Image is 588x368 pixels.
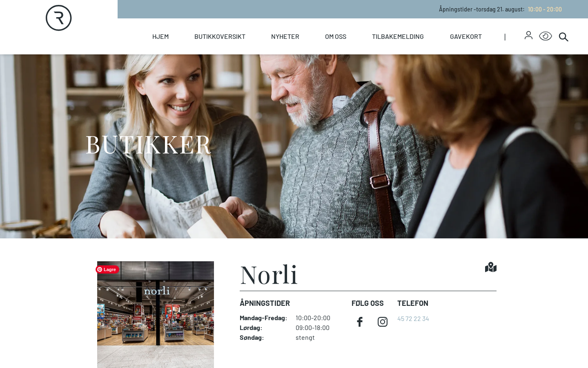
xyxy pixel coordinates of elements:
[397,298,429,309] dt: Telefon
[271,18,299,54] a: Nyheter
[296,323,345,332] dd: 09:00-18:00
[525,6,562,13] a: 10:00 - 20:00
[85,128,211,159] h1: BUTIKKER
[194,18,245,54] a: Butikkoversikt
[450,18,482,54] a: Gavekort
[528,6,562,13] span: 10:00 - 20:00
[539,30,552,43] button: Open Accessibility Menu
[240,314,287,322] dt: Mandag - Fredag :
[296,314,345,322] dd: 10:00-20:00
[240,298,345,309] dt: Åpningstider
[439,5,562,13] p: Åpningstider - torsdag 21. august :
[372,18,424,54] a: Tilbakemelding
[152,18,169,54] a: Hjem
[296,333,345,341] dd: stengt
[96,265,119,274] span: Lagre
[240,323,287,332] dt: Lørdag :
[352,314,368,330] a: facebook
[240,261,298,286] h1: Norli
[352,298,391,309] dt: FØLG OSS
[325,18,346,54] a: Om oss
[504,18,525,54] span: |
[240,333,287,341] dt: Søndag :
[374,314,391,330] a: instagram
[397,314,429,322] a: 45 72 22 34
